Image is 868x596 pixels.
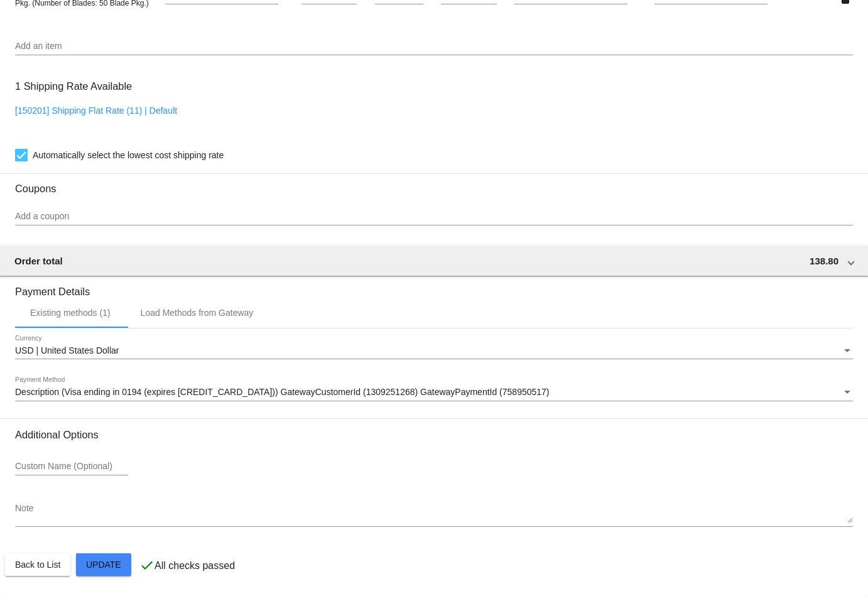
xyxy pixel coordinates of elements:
span: Automatically select the lowest cost shipping rate [33,148,224,163]
a: [150201] Shipping Flat Rate (11) | Default [15,106,177,116]
span: USD | United States Dollar [15,345,119,355]
div: Existing methods (1) [30,308,111,318]
input: Custom Name (Optional) [15,462,128,472]
mat-select: Currency [15,346,853,356]
h3: 1 Shipping Rate Available [15,73,132,100]
span: Back to List [15,560,60,570]
input: Add an item [15,41,853,51]
h3: Payment Details [15,276,853,298]
mat-select: Payment Method [15,387,853,398]
div: Load Methods from Gateway [141,308,254,318]
p: All checks passed [155,560,235,572]
h3: Coupons [15,173,853,195]
span: Update [86,560,121,570]
span: Description (Visa ending in 0194 (expires [CREDIT_CARD_DATA])) GatewayCustomerId (1309251268) Gat... [15,387,550,397]
mat-icon: check [139,558,155,573]
h3: Additional Options [15,429,853,441]
button: Back to List [5,553,70,576]
input: Add a coupon [15,212,853,222]
span: 138.80 [810,256,838,266]
span: Order total [14,256,63,266]
button: Update [76,553,131,576]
